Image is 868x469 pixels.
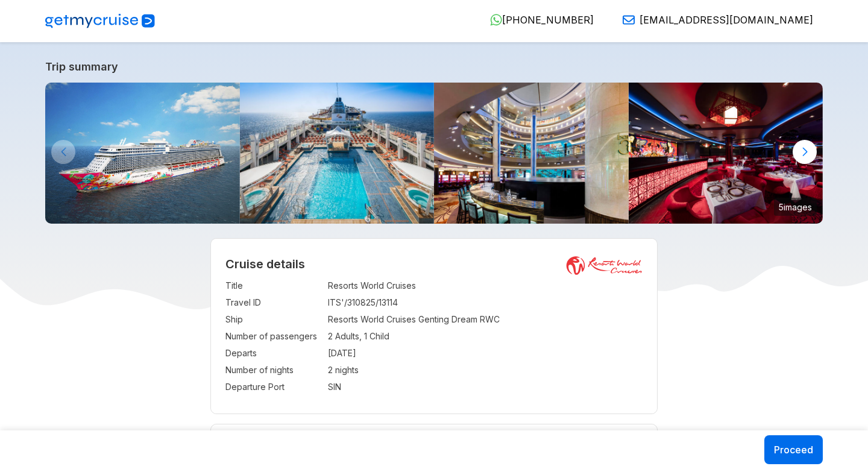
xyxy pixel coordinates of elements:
td: Ship [225,311,322,328]
img: Email [623,14,635,26]
img: 4.jpg [434,83,629,224]
td: Resorts World Cruises [328,277,643,294]
td: Number of nights [225,362,322,379]
td: Travel ID [225,294,322,311]
td: : [322,379,328,395]
td: [DATE] [328,345,643,362]
td: : [322,294,328,311]
td: Resorts World Cruises Genting Dream RWC [328,311,643,328]
td: : [322,362,328,379]
td: Departure Port [225,379,322,395]
td: Number of passengers [225,328,322,345]
small: 5 images [774,198,817,216]
td: Departs [225,345,322,362]
img: 16.jpg [629,83,823,224]
img: Main-Pool-800x533.jpg [240,83,435,224]
h2: Cruise details [225,257,643,271]
td: : [322,345,328,362]
td: 2 Adults, 1 Child [328,328,643,345]
span: [EMAIL_ADDRESS][DOMAIN_NAME] [640,14,813,26]
span: [PHONE_NUMBER] [502,14,594,26]
td: : [322,328,328,345]
td: ITS'/310825/13114 [328,294,643,311]
td: 2 nights [328,362,643,379]
a: [PHONE_NUMBER] [480,14,594,26]
button: Proceed [764,435,823,464]
td: SIN [328,379,643,395]
td: : [322,311,328,328]
td: Title [225,277,322,294]
td: : [322,277,328,294]
a: Trip summary [45,60,823,73]
a: [EMAIL_ADDRESS][DOMAIN_NAME] [613,14,813,26]
img: GentingDreambyResortsWorldCruises-KlookIndia.jpg [45,83,240,224]
img: WhatsApp [490,14,502,26]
